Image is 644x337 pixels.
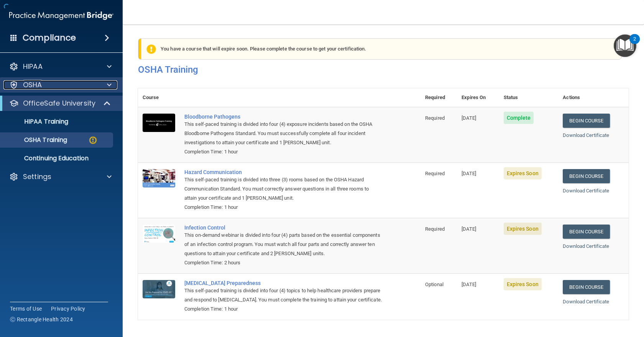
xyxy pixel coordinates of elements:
[421,88,457,107] th: Required
[563,114,609,128] a: Begin Course
[23,62,43,71] p: HIPAA
[5,155,110,162] p: Continuing Education
[88,135,98,145] img: warning-circle.0cc9ac19.png
[563,225,609,239] a: Begin Course
[184,280,382,286] a: [MEDICAL_DATA] Preparedness
[184,258,382,267] div: Completion Time: 2 hours
[425,226,445,232] span: Required
[558,88,629,107] th: Actions
[563,132,609,138] a: Download Certificate
[23,33,76,43] h4: Compliance
[457,88,499,107] th: Expires On
[184,203,382,212] div: Completion Time: 1 hour
[425,171,445,176] span: Required
[504,167,542,179] span: Expires Soon
[184,120,382,147] div: This self-paced training is divided into four (4) exposure incidents based on the OSHA Bloodborne...
[5,136,67,144] p: OSHA Training
[184,169,382,175] a: Hazard Communication
[184,225,382,231] a: Infection Control
[184,304,382,314] div: Completion Time: 1 hour
[138,88,180,107] th: Course
[563,188,609,194] a: Download Certificate
[563,299,609,304] a: Download Certificate
[23,172,51,181] p: Settings
[141,38,622,60] div: You have a course that will expire soon. Please complete the course to get your certification.
[5,118,68,125] p: HIPAA Training
[563,280,609,294] a: Begin Course
[462,282,476,287] span: [DATE]
[9,99,111,108] a: OfficeSafe University
[184,114,382,120] a: Bloodborne Pathogens
[23,99,95,108] p: OfficeSafe University
[563,243,609,249] a: Download Certificate
[23,80,42,90] p: OSHA
[633,39,636,49] div: 2
[9,8,113,23] img: PMB logo
[184,147,382,156] div: Completion Time: 1 hour
[425,282,444,287] span: Optional
[9,80,112,90] a: OSHA
[504,223,542,235] span: Expires Soon
[10,305,42,313] a: Terms of Use
[9,62,112,71] a: HIPAA
[425,115,445,121] span: Required
[504,112,534,124] span: Complete
[51,305,85,313] a: Privacy Policy
[184,175,382,203] div: This self-paced training is divided into three (3) rooms based on the OSHA Hazard Communication S...
[614,34,636,57] button: Open Resource Center, 2 new notifications
[462,226,476,232] span: [DATE]
[138,64,629,75] h4: OSHA Training
[606,284,635,313] iframe: Drift Widget Chat Controller
[146,44,156,54] img: exclamation-circle-solid-warning.7ed2984d.png
[462,171,476,176] span: [DATE]
[10,316,73,323] span: Ⓒ Rectangle Health 2024
[184,231,382,258] div: This on-demand webinar is divided into four (4) parts based on the essential components of an inf...
[499,88,559,107] th: Status
[184,286,382,304] div: This self-paced training is divided into four (4) topics to help healthcare providers prepare and...
[9,172,112,181] a: Settings
[504,278,542,290] span: Expires Soon
[462,115,476,121] span: [DATE]
[563,169,609,183] a: Begin Course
